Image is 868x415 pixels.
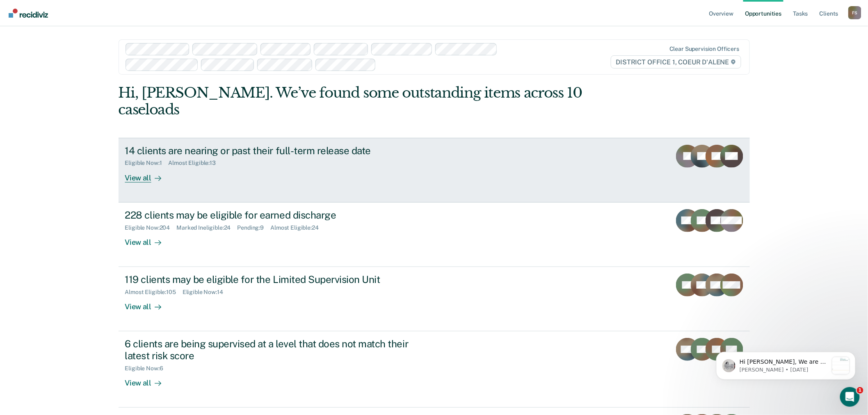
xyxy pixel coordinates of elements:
[848,6,861,19] div: F S
[238,224,271,231] div: Pending : 9
[176,224,237,231] div: Marked Ineligible : 24
[119,138,750,203] a: 14 clients are nearing or past their full-term release dateEligible Now:1Almost Eligible:13View all
[125,166,171,182] div: View all
[125,274,413,285] div: 119 clients may be eligible for the Limited Supervision Unit
[119,203,750,267] a: 228 clients may be eligible for earned dischargeEligible Now:204Marked Ineligible:24Pending:9Almo...
[857,387,863,394] span: 1
[669,46,739,52] div: Clear supervision officers
[169,160,223,166] div: Almost Eligible : 13
[125,224,177,231] div: Eligible Now : 204
[125,145,413,157] div: 14 clients are nearing or past their full-term release date
[125,338,413,362] div: 6 clients are being supervised at a level that does not match their latest risk score
[125,365,170,372] div: Eligible Now : 6
[125,160,169,166] div: Eligible Now : 1
[125,231,171,247] div: View all
[840,387,860,407] iframe: Intercom live chat
[270,224,325,231] div: Almost Eligible : 24
[125,209,413,221] div: 228 clients may be eligible for earned discharge
[125,289,183,296] div: Almost Eligible : 105
[125,372,171,388] div: View all
[9,9,48,18] img: Recidiviz
[119,331,750,408] a: 6 clients are being supervised at a level that does not match their latest risk scoreEligible Now...
[704,335,868,393] iframe: Intercom notifications message
[119,267,750,331] a: 119 clients may be eligible for the Limited Supervision UnitAlmost Eligible:105Eligible Now:14Vie...
[611,55,741,68] span: DISTRICT OFFICE 1, COEUR D'ALENE
[119,84,624,118] div: Hi, [PERSON_NAME]. We’ve found some outstanding items across 10 caseloads
[848,6,861,19] button: Profile dropdown button
[183,289,230,296] div: Eligible Now : 14
[125,296,171,312] div: View all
